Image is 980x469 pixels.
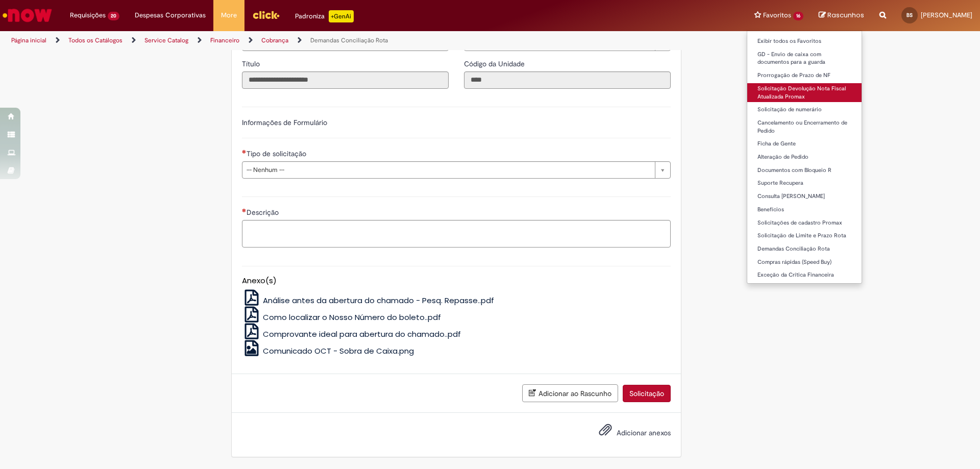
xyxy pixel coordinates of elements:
a: Exceção da Crítica Financeira [747,269,862,281]
span: BS [906,12,913,18]
a: Solicitação Devolução Nota Fiscal Atualizada Promax [747,83,862,102]
ul: Trilhas de página [8,31,646,50]
span: More [221,10,237,20]
span: Comunicado OCT - Sobra de Caixa.png [263,345,414,356]
ul: Favoritos [747,31,862,284]
input: Título [242,71,449,89]
a: Documentos com Bloqueio R [747,165,862,176]
label: Informações de Formulário [242,118,327,127]
img: click_logo_yellow_360x200.png [252,7,280,22]
a: Demandas Conciliação Rota [310,36,388,44]
span: Como localizar o Nosso Número do boleto..pdf [263,312,441,323]
a: Comunicado OCT - Sobra de Caixa.png [242,345,414,356]
a: Compras rápidas (Speed Buy) [747,257,862,268]
div: Padroniza [295,10,354,22]
span: Adicionar anexos [617,428,671,437]
button: Adicionar anexos [596,421,615,444]
p: +GenAi [329,10,354,22]
a: Demandas Conciliação Rota [747,243,862,255]
span: Necessários [242,150,247,154]
a: Comprovante ideal para abertura do chamado..pdf [242,329,461,339]
h5: Anexo(s) [242,277,671,285]
a: Solicitação de numerário [747,104,862,115]
a: Rascunhos [819,11,864,20]
span: Despesas Corporativas [135,10,206,20]
span: 16 [793,12,803,20]
a: Service Catalog [144,36,188,44]
span: Análise antes da abertura do chamado - Pesq. Repasse..pdf [263,295,494,306]
span: Comprovante ideal para abertura do chamado..pdf [263,329,461,339]
img: ServiceNow [1,5,54,26]
textarea: Descrição [242,220,671,248]
a: Alteração de Pedido [747,152,862,163]
span: Favoritos [763,10,791,20]
a: Todos os Catálogos [68,36,122,44]
a: Consulta [PERSON_NAME] [747,191,862,202]
span: Necessários [242,208,247,212]
label: Somente leitura - Código da Unidade [464,59,527,69]
span: Tipo de solicitação [247,149,308,158]
a: Exibir todos os Favoritos [747,36,862,47]
a: Análise antes da abertura do chamado - Pesq. Repasse..pdf [242,295,495,306]
span: [PERSON_NAME] [921,11,972,19]
a: Ficha de Gente [747,138,862,150]
input: Código da Unidade [464,71,671,89]
label: Somente leitura - Título [242,59,262,69]
a: Cobrança [261,36,288,44]
span: Descrição [247,208,281,217]
span: Somente leitura - Código da Unidade [464,59,527,68]
button: Solicitação [623,385,671,402]
span: -- Nenhum -- [247,162,650,178]
a: Solicitação de Limite e Prazo Rota [747,230,862,241]
a: Cancelamento ou Encerramento de Pedido [747,117,862,136]
a: Financeiro [210,36,239,44]
a: GD - Envio de caixa com documentos para a guarda [747,49,862,68]
span: Requisições [70,10,106,20]
a: Página inicial [11,36,46,44]
a: Como localizar o Nosso Número do boleto..pdf [242,312,442,323]
a: Solicitações de cadastro Promax [747,217,862,229]
span: Somente leitura - Título [242,59,262,68]
button: Adicionar ao Rascunho [522,384,618,402]
a: Benefícios [747,204,862,215]
a: Suporte Recupera [747,178,862,189]
span: 20 [108,12,119,20]
a: Prorrogação de Prazo de NF [747,70,862,81]
span: Rascunhos [827,10,864,20]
